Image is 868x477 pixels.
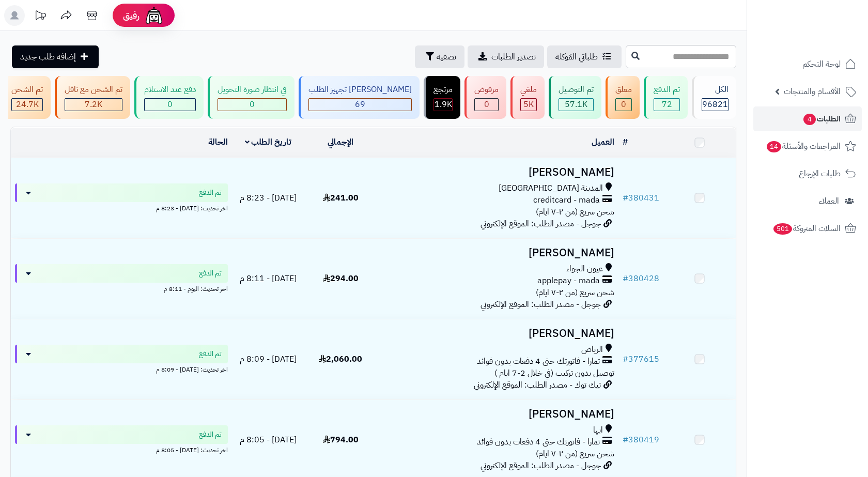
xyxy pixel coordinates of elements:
[474,379,601,391] span: تيك توك - مصدر الطلب: الموقع الإلكتروني
[15,444,228,455] div: اخر تحديث: [DATE] - 8:05 م
[753,189,862,213] a: العملاء
[245,136,292,148] a: تاريخ الطلب
[481,218,601,230] span: جوجل - مصدر الطلب: الموقع الإلكتروني
[297,76,422,119] a: [PERSON_NAME] تجهيز الطلب 69
[753,161,862,186] a: طلبات الإرجاع
[547,45,622,68] a: طلباتي المُوكلة
[323,192,359,204] span: 241.00
[623,136,628,148] a: #
[662,98,672,111] span: 72
[623,272,659,285] a: #380428
[475,99,498,111] div: 0
[65,99,122,111] div: 7222
[477,356,600,367] span: تمارا - فاتورتك حتى 4 دفعات بدون فوائد
[798,29,858,51] img: logo-2.png
[435,98,452,111] span: 1.9K
[144,84,196,96] div: دفع عند الاستلام
[547,76,603,119] a: تم التوصيل 57.1K
[240,192,297,204] span: [DATE] - 8:23 م
[702,98,728,111] span: 96821
[167,98,173,111] span: 0
[533,194,600,206] span: creditcard - mada
[437,51,456,63] span: تصفية
[623,353,659,365] a: #377615
[433,84,453,96] div: مرتجع
[566,263,603,275] span: عيون الجواء
[309,99,411,111] div: 69
[565,98,587,111] span: 57.1K
[218,84,287,96] div: في انتظار صورة التحويل
[15,283,228,294] div: اخر تحديث: اليوم - 8:11 م
[654,84,680,96] div: تم الدفع
[555,51,598,63] span: طلباتي المُوكلة
[521,99,536,111] div: 4999
[520,84,537,96] div: ملغي
[523,98,534,111] span: 5K
[753,134,862,159] a: المراجعات والأسئلة14
[623,192,659,204] a: #380431
[12,45,99,68] a: إضافة طلب جديد
[642,76,690,119] a: تم الدفع 72
[218,99,286,111] div: 0
[199,429,222,440] span: تم الدفع
[323,434,359,446] span: 794.00
[702,84,729,96] div: الكل
[484,98,489,111] span: 0
[615,84,632,96] div: معلق
[536,286,614,299] span: شحن سريع (من ٢-٧ ايام)
[65,84,122,96] div: تم الشحن مع ناقل
[616,99,631,111] div: 0
[323,272,359,285] span: 294.00
[199,188,222,198] span: تم الدفع
[15,202,228,213] div: اخر تحديث: [DATE] - 8:23 م
[199,349,222,359] span: تم الدفع
[592,136,614,148] a: العميل
[559,99,593,111] div: 57076
[802,112,841,126] span: الطلبات
[581,344,603,356] span: الرياض
[381,408,614,420] h3: [PERSON_NAME]
[593,424,603,436] span: ابها
[20,51,76,63] span: إضافة طلب جديد
[381,247,614,259] h3: [PERSON_NAME]
[753,52,862,76] a: لوحة التحكم
[772,221,841,236] span: السلات المتروكة
[250,98,255,111] span: 0
[422,76,462,119] a: مرتجع 1.9K
[803,114,816,125] span: 4
[144,5,164,26] img: ai-face.png
[474,84,499,96] div: مرفوض
[753,216,862,241] a: السلات المتروكة501
[240,434,297,446] span: [DATE] - 8:05 م
[11,84,43,96] div: تم الشحن
[784,84,841,99] span: الأقسام والمنتجات
[53,76,132,119] a: تم الشحن مع ناقل 7.2K
[319,353,362,365] span: 2,060.00
[462,76,508,119] a: مرفوض 0
[468,45,544,68] a: تصدير الطلبات
[623,272,628,285] span: #
[623,353,628,365] span: #
[328,136,353,148] a: الإجمالي
[12,99,42,111] div: 24748
[537,275,600,287] span: applepay - mada
[603,76,642,119] a: معلق 0
[536,448,614,460] span: شحن سريع (من ٢-٧ ايام)
[623,192,628,204] span: #
[654,99,679,111] div: 72
[536,206,614,218] span: شحن سريع (من ٢-٧ ايام)
[767,141,781,152] span: 14
[753,106,862,131] a: الطلبات4
[802,57,841,71] span: لوحة التحكم
[621,98,626,111] span: 0
[145,99,195,111] div: 0
[499,182,603,194] span: المدينة [GEOGRAPHIC_DATA]
[766,139,841,153] span: المراجعات والأسئلة
[381,166,614,178] h3: [PERSON_NAME]
[481,298,601,311] span: جوجل - مصدر الطلب: الموقع الإلكتروني
[308,84,412,96] div: [PERSON_NAME] تجهيز الطلب
[381,328,614,340] h3: [PERSON_NAME]
[15,363,228,374] div: اخر تحديث: [DATE] - 8:09 م
[415,45,464,68] button: تصفية
[494,367,614,379] span: توصيل بدون تركيب (في خلال 2-7 ايام )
